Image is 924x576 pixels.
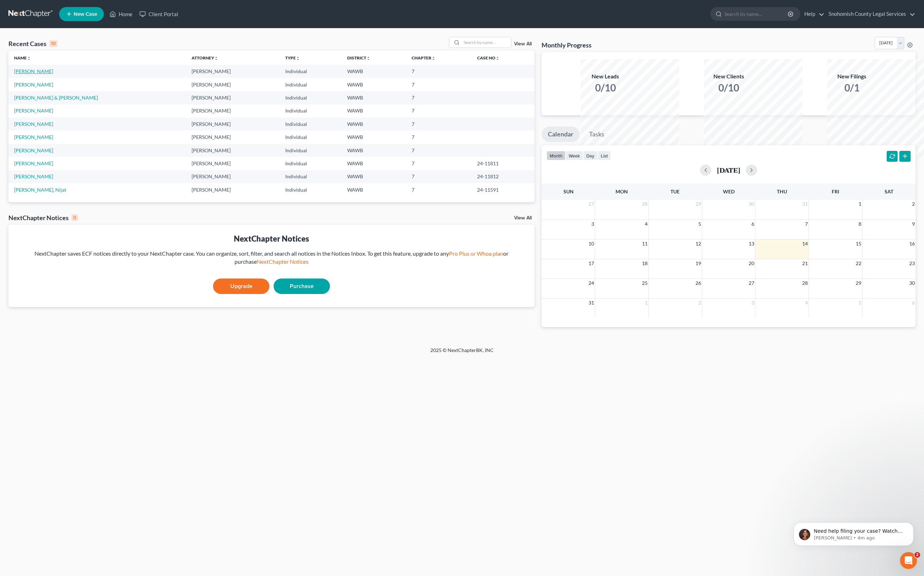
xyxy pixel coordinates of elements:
[801,259,808,268] span: 21
[827,81,876,95] div: 0/1
[598,151,611,160] button: list
[900,552,917,569] iframe: Intercom live chat
[186,157,280,170] td: [PERSON_NAME]
[412,55,436,60] a: Chapterunfold_more
[366,56,370,60] i: unfold_more
[472,183,535,196] td: 24-11591
[186,78,280,91] td: [PERSON_NAME]
[342,144,406,157] td: WAWB
[909,259,916,268] span: 23
[257,258,308,265] a: NextChapter Notices
[641,279,648,287] span: 25
[644,220,648,228] span: 4
[280,170,341,183] td: Individual
[695,239,702,248] span: 12
[717,166,740,174] h2: [DATE]
[8,213,78,222] div: NextChapter Notices
[777,188,787,194] span: Thu
[855,239,862,248] span: 15
[280,157,341,170] td: Individual
[588,259,595,268] span: 17
[49,40,57,47] div: 10
[186,130,280,143] td: [PERSON_NAME]
[192,55,218,60] a: Attorneyunfold_more
[858,220,862,228] span: 8
[462,37,511,47] input: Search by name...
[406,157,472,170] td: 7
[14,134,53,140] a: [PERSON_NAME]
[911,299,916,307] span: 6
[27,56,31,60] i: unfold_more
[704,72,753,81] div: New Clients
[14,121,53,127] a: [PERSON_NAME]
[280,183,341,196] td: Individual
[855,259,862,268] span: 22
[406,78,472,91] td: 7
[280,78,341,91] td: Individual
[347,55,370,60] a: Districtunfold_more
[186,65,280,78] td: [PERSON_NAME]
[186,183,280,196] td: [PERSON_NAME]
[641,259,648,268] span: 18
[285,55,300,60] a: Typeunfold_more
[514,41,532,46] a: View All
[431,56,436,60] i: unfold_more
[14,250,529,266] div: NextChapter saves ECF notices directly to your NextChapter case. You can organize, sort, filter, ...
[698,220,702,228] span: 5
[588,200,595,208] span: 27
[698,299,702,307] span: 2
[858,200,862,208] span: 1
[14,68,53,74] a: [PERSON_NAME]
[644,299,648,307] span: 1
[14,82,53,88] a: [PERSON_NAME]
[748,200,755,208] span: 30
[547,151,566,160] button: month
[695,200,702,208] span: 29
[14,233,529,244] div: NextChapter Notices
[855,279,862,287] span: 29
[14,160,53,166] a: [PERSON_NAME]
[71,215,78,221] div: 0
[14,187,66,193] a: [PERSON_NAME], Nijat
[280,65,341,78] td: Individual
[914,552,920,558] span: 2
[909,279,916,287] span: 30
[748,239,755,248] span: 13
[588,239,595,248] span: 10
[616,188,628,194] span: Mon
[406,183,472,196] td: 7
[280,130,341,143] td: Individual
[581,72,630,81] div: New Leads
[858,299,862,307] span: 5
[406,91,472,104] td: 7
[588,299,595,307] span: 31
[186,117,280,130] td: [PERSON_NAME]
[641,200,648,208] span: 28
[280,104,341,117] td: Individual
[296,56,300,60] i: unfold_more
[406,170,472,183] td: 7
[280,144,341,157] td: Individual
[751,299,755,307] span: 3
[641,239,648,248] span: 11
[14,95,98,101] a: [PERSON_NAME] & [PERSON_NAME]
[911,200,916,208] span: 2
[581,81,630,95] div: 0/10
[342,170,406,183] td: WAWB
[583,127,611,142] a: Tasks
[695,259,702,268] span: 19
[783,508,924,557] iframe: Intercom notifications message
[827,72,876,81] div: New Filings
[280,91,341,104] td: Individual
[406,104,472,117] td: 7
[495,56,500,60] i: unfold_more
[342,78,406,91] td: WAWB
[213,279,269,294] a: Upgrade
[724,7,789,20] input: Search by name...
[342,91,406,104] td: WAWB
[186,91,280,104] td: [PERSON_NAME]
[563,188,574,194] span: Sun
